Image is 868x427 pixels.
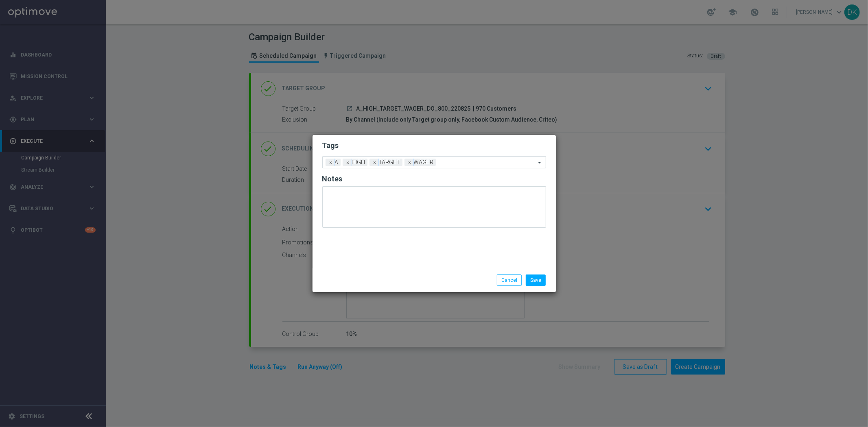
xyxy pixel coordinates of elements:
[526,274,546,286] button: Save
[372,159,379,166] span: ×
[497,274,522,286] button: Cancel
[350,159,367,166] span: HIGH
[322,141,546,150] h2: Tags
[322,156,546,168] ng-select: A, HIGH, TARGET, WAGER
[328,159,335,166] span: ×
[333,159,341,166] span: A
[377,159,402,166] span: TARGET
[412,159,436,166] span: WAGER
[407,159,414,166] span: ×
[345,159,352,166] span: ×
[322,174,546,184] h2: Notes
